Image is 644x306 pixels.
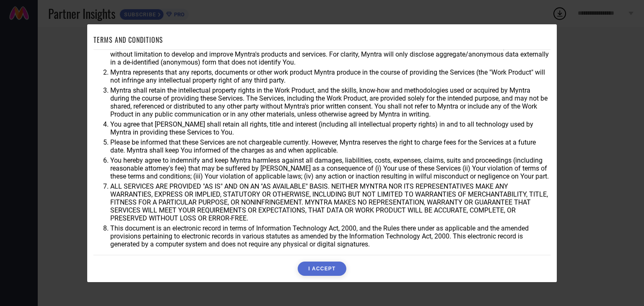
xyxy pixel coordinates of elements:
[110,68,551,84] li: Myntra represents that any reports, documents or other work product Myntra produce in the course ...
[110,86,551,118] li: Myntra shall retain the intellectual property rights in the Work Product, and the skills, know-ho...
[110,224,551,248] li: This document is an electronic record in terms of Information Technology Act, 2000, and the Rules...
[110,156,551,180] li: You hereby agree to indemnify and keep Myntra harmless against all damages, liabilities, costs, e...
[110,182,551,222] li: ALL SERVICES ARE PROVIDED "AS IS" AND ON AN "AS AVAILABLE" BASIS. NEITHER MYNTRA NOR ITS REPRESEN...
[93,35,163,45] h1: TERMS AND CONDITIONS
[298,262,346,276] button: I ACCEPT
[110,120,551,136] li: You agree that [PERSON_NAME] shall retain all rights, title and interest (including all intellect...
[110,42,551,66] li: You agree that Myntra may use aggregate and anonymized data for any business purpose during or af...
[110,138,551,154] li: Please be informed that these Services are not chargeable currently. However, Myntra reserves the...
